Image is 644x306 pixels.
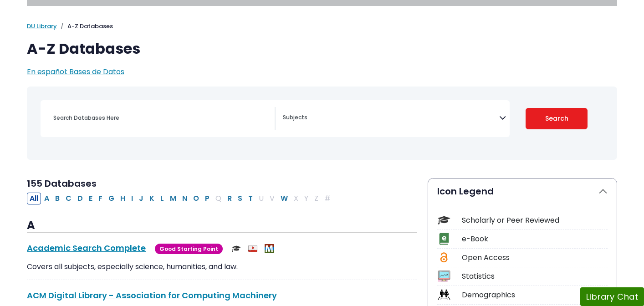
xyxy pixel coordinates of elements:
[136,193,146,204] button: Filter Results J
[580,287,644,306] button: Library Chat
[283,115,499,122] textarea: Search
[75,193,86,204] button: Filter Results D
[158,193,167,204] button: Filter Results L
[52,193,62,204] button: Filter Results B
[232,244,241,253] img: Scholarly or Peer Reviewed
[27,193,334,203] div: Alpha-list to filter by first letter of database name
[225,193,235,204] button: Filter Results R
[27,242,146,254] a: Academic Search Complete
[190,193,202,204] button: Filter Results O
[438,251,450,264] img: Icon Open Access
[63,193,74,204] button: Filter Results C
[27,193,41,204] button: All
[96,193,105,204] button: Filter Results F
[202,193,212,204] button: Filter Results P
[462,215,608,226] div: Scholarly or Peer Reviewed
[462,234,608,245] div: e-Book
[27,219,417,233] h3: A
[248,244,257,253] img: Audio & Video
[462,252,608,263] div: Open Access
[462,290,608,301] div: Demographics
[462,271,608,282] div: Statistics
[245,193,256,204] button: Filter Results T
[27,22,57,31] a: DU Library
[106,193,117,204] button: Filter Results G
[179,193,190,204] button: Filter Results N
[167,193,179,204] button: Filter Results M
[27,22,617,31] nav: breadcrumb
[27,290,277,301] a: ACM Digital Library - Association for Computing Machinery
[155,244,223,254] span: Good Starting Point
[41,193,52,204] button: Filter Results A
[526,108,588,129] button: Submit for Search Results
[128,193,136,204] button: Filter Results I
[438,233,450,245] img: Icon e-Book
[428,178,617,204] button: Icon Legend
[118,193,128,204] button: Filter Results H
[27,66,124,77] a: En español: Bases de Datos
[27,177,97,190] span: 155 Databases
[86,193,95,204] button: Filter Results E
[27,40,617,57] h1: A-Z Databases
[438,270,450,282] img: Icon Statistics
[278,193,291,204] button: Filter Results W
[438,214,450,226] img: Icon Scholarly or Peer Reviewed
[147,193,157,204] button: Filter Results K
[57,22,113,31] li: A-Z Databases
[27,87,617,160] nav: Search filters
[265,244,274,253] img: MeL (Michigan electronic Library)
[235,193,245,204] button: Filter Results S
[438,289,450,301] img: Icon Demographics
[48,111,275,124] input: Search database by title or keyword
[27,261,417,272] p: Covers all subjects, especially science, humanities, and law.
